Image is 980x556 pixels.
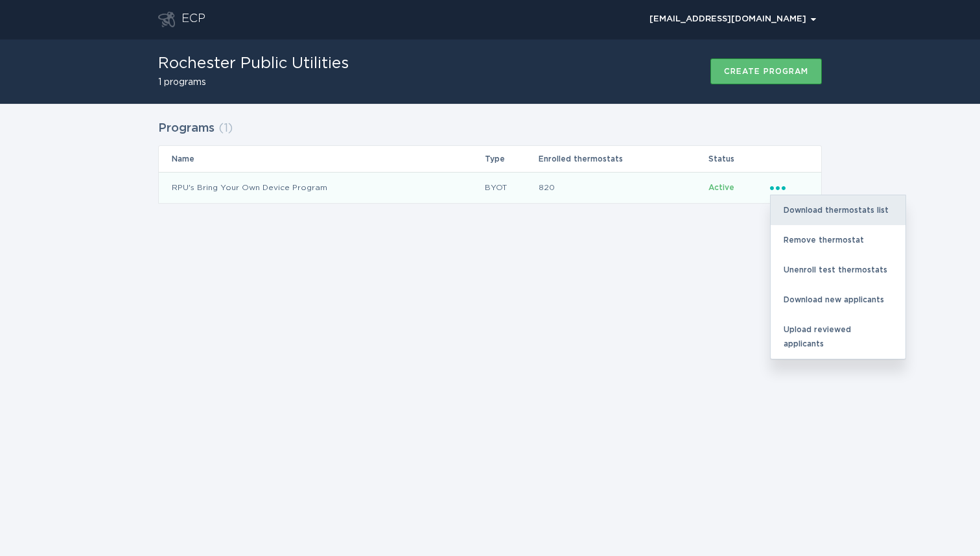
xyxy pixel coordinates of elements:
div: Download new applicants [771,285,905,315]
th: Name [159,146,484,172]
span: ( 1 ) [218,123,233,134]
div: ECP [181,12,205,27]
th: Enrolled thermostats [538,146,708,172]
div: [EMAIL_ADDRESS][DOMAIN_NAME] [649,16,816,23]
div: Remove thermostat [771,225,905,255]
td: BYOT [484,172,539,203]
th: Status [708,146,769,172]
button: Go to dashboard [158,12,175,27]
td: 820 [538,172,708,203]
h2: Programs [158,117,215,140]
th: Type [484,146,539,172]
button: Create program [710,58,822,84]
div: Upload reviewed applicants [771,315,905,359]
span: Active [708,184,734,191]
tr: c5ab84e6e6c940ebb8ab64974f1a07b1 [159,172,821,203]
h1: Rochester Public Utilities [158,56,349,71]
h2: 1 programs [158,78,349,87]
button: Open user account details [644,10,822,29]
div: Create program [724,67,808,75]
div: Popover menu [644,10,822,29]
div: Unenroll test thermostats [771,255,905,285]
div: Download thermostats list [771,195,905,225]
tr: Table Headers [159,146,821,172]
td: RPU's Bring Your Own Device Program [159,172,484,203]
